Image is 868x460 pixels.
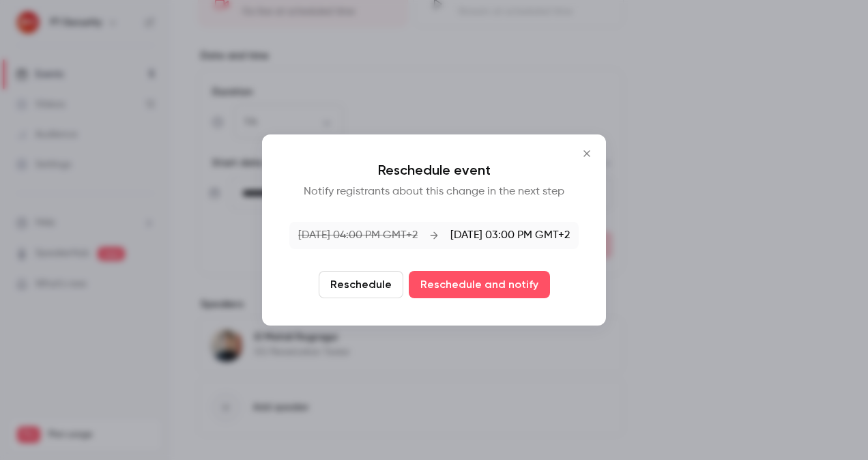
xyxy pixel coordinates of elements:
button: Close [573,140,601,167]
p: [DATE] 03:00 PM GMT+2 [450,227,570,244]
button: Reschedule [319,271,403,298]
button: Reschedule and notify [409,271,550,298]
p: Reschedule event [289,162,579,178]
p: Notify registrants about this change in the next step [289,184,579,200]
p: [DATE] 04:00 PM GMT+2 [298,227,418,244]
